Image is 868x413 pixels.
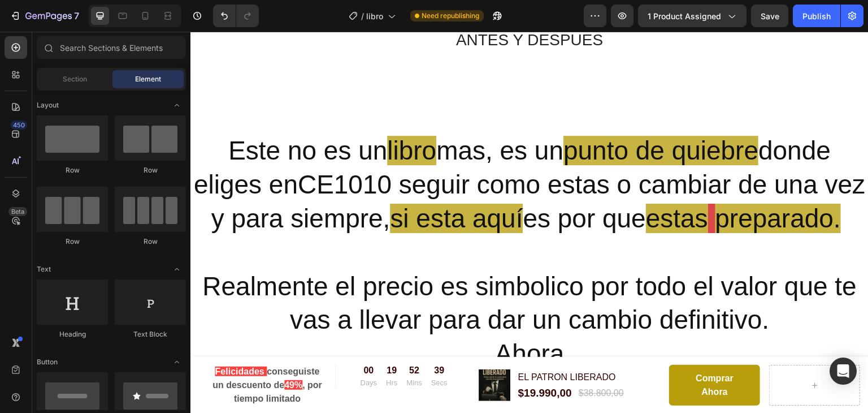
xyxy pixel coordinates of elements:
[115,236,186,247] div: Row
[37,36,186,59] input: Search Sections & Elements
[830,358,857,385] div: Open Intercom Messenger
[11,121,27,130] div: 450
[241,332,257,346] div: 39
[190,32,868,413] iframe: Design area
[455,172,518,201] span: estas
[761,11,779,21] span: Save
[37,357,58,367] span: Button
[197,104,246,134] span: libro
[216,346,231,357] p: Mins
[37,329,108,339] div: Heading
[793,5,840,27] button: Publish
[63,74,87,84] span: Section
[216,332,231,346] div: 52
[196,346,207,357] p: Hrs
[8,207,27,216] div: Beta
[196,332,207,346] div: 19
[115,329,186,339] div: Text Block
[802,10,831,22] div: Publish
[168,260,186,278] span: Toggle open
[327,338,435,354] h1: EL PATRON LIBERADO
[37,236,108,247] div: Row
[497,340,552,367] p: Comprar Ahora
[327,354,383,370] div: $19.990,00
[387,355,435,369] div: $38.800,00
[168,353,186,371] span: Toggle open
[241,346,257,357] p: Secs
[199,172,332,201] span: si esta aquí
[135,74,161,84] span: Element
[115,165,186,175] div: Row
[648,10,721,22] span: 1 product assigned
[37,165,108,175] div: Row
[37,264,51,274] span: Text
[366,10,383,22] span: libro
[373,104,568,134] span: punto de quiebre
[479,333,570,374] button: <p>Comprar Ahora</p>
[37,100,59,110] span: Layout
[5,5,84,27] button: 7
[422,11,479,21] span: Need republishing
[74,9,79,23] p: 7
[638,5,747,27] button: 1 product assigned
[525,172,651,201] span: preparado.
[168,96,186,114] span: Toggle open
[213,5,259,27] div: Undo/Redo
[751,5,788,27] button: Save
[361,10,364,22] span: /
